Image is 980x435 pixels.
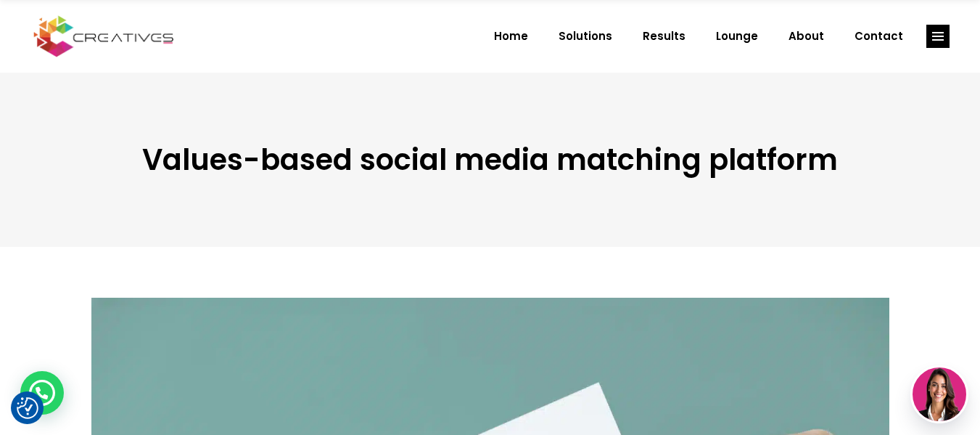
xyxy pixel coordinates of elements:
[17,397,38,419] button: Consent Preferences
[839,17,918,55] a: Contact
[701,17,773,55] a: Lounge
[913,367,966,421] img: agent
[20,371,64,415] div: WhatsApp contact
[543,17,627,55] a: Solutions
[91,142,889,177] h3: Values-based social media matching platform
[855,17,903,55] span: Contact
[773,17,839,55] a: About
[788,17,824,55] span: About
[494,17,528,55] span: Home
[559,17,612,55] span: Solutions
[479,17,543,55] a: Home
[627,17,701,55] a: Results
[17,397,38,419] img: Revisit consent button
[30,14,177,59] img: Creatives
[716,17,758,55] span: Lounge
[926,25,950,48] a: link
[643,17,685,55] span: Results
